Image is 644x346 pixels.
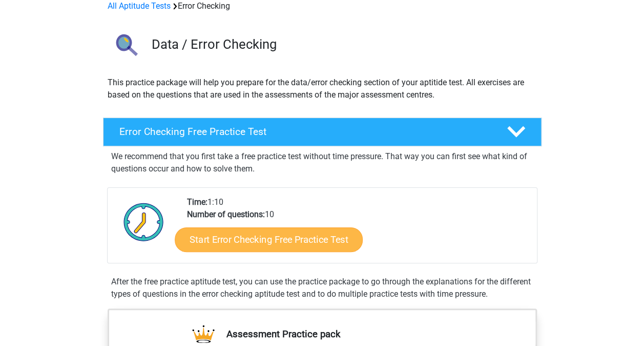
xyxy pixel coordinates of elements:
a: All Aptitude Tests [108,1,171,11]
div: After the free practice aptitude test, you can use the practice package to go through the explana... [107,276,537,300]
p: This practice package will help you prepare for the data/error checking section of your aptitide ... [108,76,537,101]
img: Clock [118,196,170,247]
a: Error Checking Free Practice Test [99,118,546,146]
b: Time: [187,197,207,207]
a: Start Error Checking Free Practice Test [175,227,363,252]
h3: Data / Error Checking [152,36,533,52]
div: 1:10 10 [179,196,536,263]
p: We recommend that you first take a free practice test without time pressure. That way you can fir... [111,150,533,175]
b: Number of questions: [187,209,265,219]
img: error checking [103,25,147,68]
h4: Error Checking Free Practice Test [119,126,490,138]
